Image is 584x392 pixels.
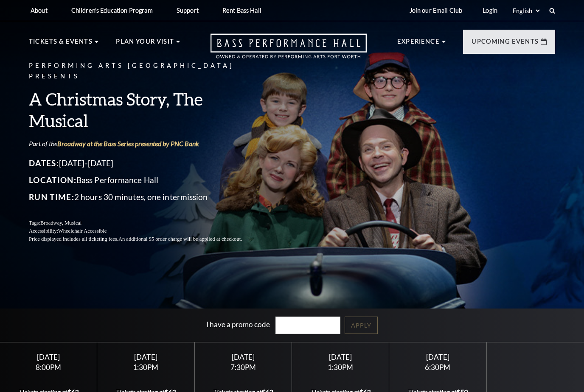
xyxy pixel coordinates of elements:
label: I have a promo code [206,320,270,329]
span: Broadway, Musical [40,220,81,226]
p: Children's Education Program [71,7,153,14]
p: Part of the [29,139,262,148]
p: Rent Bass Hall [222,7,261,14]
p: Upcoming Events [472,36,539,52]
p: Plan Your Visit [116,36,174,52]
span: Run Time: [29,192,74,202]
div: [DATE] [10,353,87,361]
div: [DATE] [205,353,281,361]
span: An additional $5 order charge will be applied at checkout. [118,236,242,242]
a: Broadway at the Bass Series presented by PNC Bank [57,139,199,147]
div: 6:30PM [399,364,476,371]
p: Performing Arts [GEOGRAPHIC_DATA] Presents [29,61,262,82]
h3: A Christmas Story, The Musical [29,88,262,131]
span: Dates: [29,158,59,168]
p: 2 hours 30 minutes, one intermission [29,190,262,204]
div: [DATE] [302,353,379,361]
p: About [31,7,48,14]
p: Tags: [29,219,262,227]
p: Experience [397,36,440,52]
p: Price displayed includes all ticketing fees. [29,235,262,243]
div: 8:00PM [10,364,87,371]
div: 7:30PM [205,364,281,371]
p: Tickets & Events [29,36,93,52]
div: 1:30PM [302,364,379,371]
p: Bass Performance Hall [29,173,262,187]
select: Select: [511,7,541,15]
p: Accessibility: [29,227,262,235]
p: Support [177,7,199,14]
span: Wheelchair Accessible [58,228,107,234]
div: [DATE] [107,353,184,361]
p: [DATE]-[DATE] [29,156,262,170]
div: 1:30PM [107,364,184,371]
div: [DATE] [399,353,476,361]
span: Location: [29,175,76,185]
